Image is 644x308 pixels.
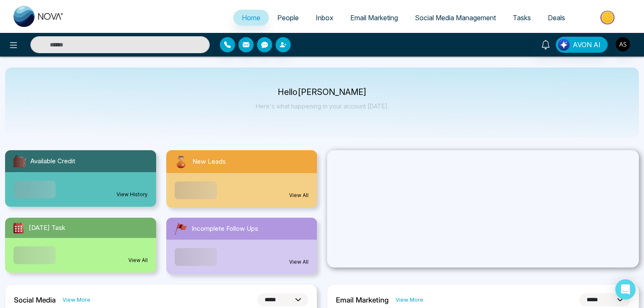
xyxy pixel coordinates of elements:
span: Home [242,14,260,22]
img: Lead Flow [558,39,570,51]
img: User Avatar [616,37,630,51]
a: Incomplete Follow UpsView All [161,218,322,274]
span: Tasks [513,14,531,22]
span: Available Credit [30,157,75,166]
h2: Social Media [14,296,56,304]
div: Open Intercom Messenger [615,279,636,300]
a: Deals [539,10,574,26]
a: View All [128,257,148,264]
img: Nova CRM Logo [14,6,64,27]
span: Incomplete Follow Ups [192,224,258,234]
img: availableCredit.svg [12,154,27,169]
a: Inbox [307,10,342,26]
button: AVON AI [556,37,608,53]
img: newLeads.svg [173,154,189,170]
span: Email Marketing [350,14,398,22]
p: Hello [PERSON_NAME] [256,89,389,96]
a: View All [289,192,308,199]
img: todayTask.svg [12,221,25,235]
a: New LeadsView All [161,150,322,208]
a: Tasks [504,10,539,26]
a: Social Media Management [406,10,504,26]
img: Market-place.gif [578,8,639,27]
a: People [269,10,307,26]
span: [DATE] Task [29,223,65,233]
a: Home [233,10,269,26]
h2: Email Marketing [336,296,389,304]
span: New Leads [192,157,226,167]
span: AVON AI [573,40,601,50]
a: Email Marketing [342,10,406,26]
span: People [277,14,299,22]
a: View More [62,296,90,304]
img: followUps.svg [173,221,188,236]
p: Here's what happening in your account [DATE]. [256,103,389,110]
a: View More [395,296,423,304]
span: Deals [548,14,565,22]
a: View History [116,191,148,198]
span: Social Media Management [415,14,496,22]
span: Inbox [316,14,333,22]
a: View All [289,258,308,266]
